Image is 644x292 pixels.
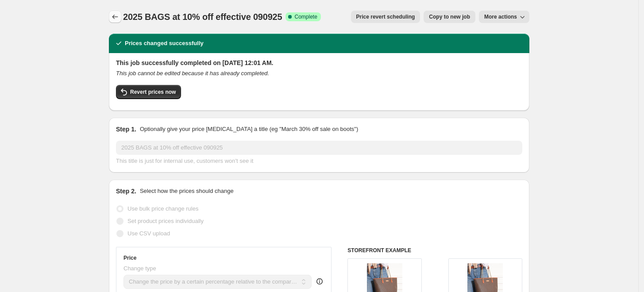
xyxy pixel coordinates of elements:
[315,277,324,286] div: help
[130,88,176,96] span: Revert prices now
[116,70,269,77] i: This job cannot be edited because it has already completed.
[140,187,234,196] p: Select how the prices should change
[123,254,136,261] h3: Price
[116,187,136,196] h2: Step 2.
[351,11,420,23] button: Price revert scheduling
[123,265,156,272] span: Change type
[127,205,198,212] span: Use bulk price change rules
[116,85,181,99] button: Revert prices now
[429,13,470,20] span: Copy to new job
[484,13,517,20] span: More actions
[116,58,522,67] h2: This job successfully completed on [DATE] 12:01 AM.
[116,125,136,134] h2: Step 1.
[356,13,415,20] span: Price revert scheduling
[125,39,204,48] h2: Prices changed successfully
[116,141,522,155] input: 30% off holiday sale
[347,247,522,254] h6: STOREFRONT EXAMPLE
[127,218,204,224] span: Set product prices individually
[109,11,121,23] button: Price change jobs
[140,125,358,134] p: Optionally give your price [MEDICAL_DATA] a title (eg "March 30% off sale on boots")
[424,11,475,23] button: Copy to new job
[479,11,529,23] button: More actions
[123,12,282,22] span: 2025 BAGS at 10% off effective 090925
[116,158,253,164] span: This title is just for internal use, customers won't see it
[127,230,170,237] span: Use CSV upload
[294,13,317,20] span: Complete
